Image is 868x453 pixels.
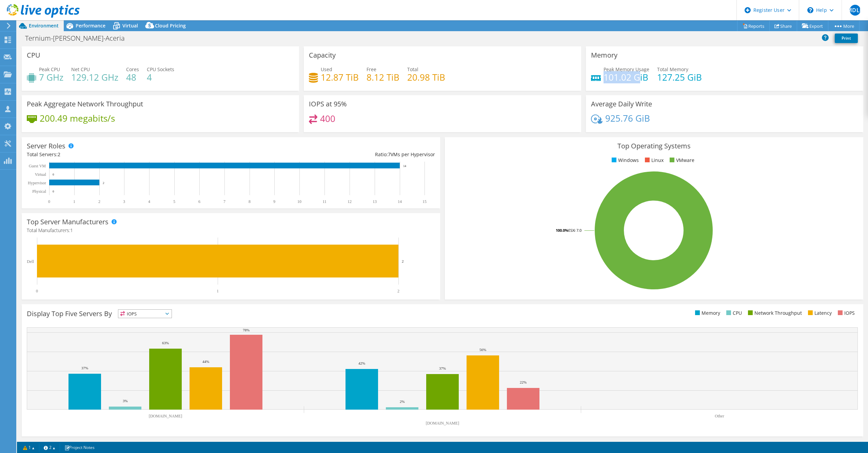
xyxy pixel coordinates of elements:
[657,74,702,81] h4: 127.25 GiB
[439,366,446,370] text: 37%
[309,52,336,59] h3: Capacity
[32,189,46,194] text: Physical
[243,328,250,332] text: 78%
[147,74,174,81] h4: 4
[373,199,377,204] text: 13
[309,100,347,108] h3: IOPS at 95%
[27,52,40,59] h3: CPU
[123,399,128,403] text: 3%
[643,157,664,164] li: Linux
[297,199,301,204] text: 10
[797,21,828,31] a: Export
[149,414,182,418] text: [DOMAIN_NAME]
[358,361,365,365] text: 42%
[407,66,418,73] span: Total
[29,22,59,29] span: Environment
[400,399,405,404] text: 2%
[39,443,60,452] a: 2
[39,66,60,73] span: Peak CPU
[73,199,75,204] text: 1
[81,366,88,370] text: 37%
[591,52,617,59] h3: Memory
[657,66,688,73] span: Total Memory
[450,142,858,150] h3: Top Operating Systems
[148,199,150,204] text: 4
[27,100,143,108] h3: Peak Aggregate Network Throughput
[53,190,54,193] text: 0
[403,164,407,168] text: 14
[835,34,858,43] a: Print
[322,199,327,204] text: 11
[769,21,797,31] a: Share
[173,199,175,204] text: 5
[807,7,813,13] svg: \n
[36,289,38,293] text: 0
[70,227,73,233] span: 1
[591,100,652,108] h3: Average Daily Write
[198,199,200,204] text: 6
[407,74,445,81] h4: 20.98 TiB
[479,348,486,352] text: 56%
[397,289,399,293] text: 2
[27,151,231,158] div: Total Servers:
[126,74,139,81] h4: 48
[568,228,581,233] tspan: ESXi 7.0
[367,66,376,73] span: Free
[604,66,649,73] span: Peak Memory Usage
[155,22,186,29] span: Cloud Pricing
[610,157,639,164] li: Windows
[98,199,100,204] text: 2
[35,172,46,177] text: Virtual
[27,142,65,150] h3: Server Roles
[122,22,138,29] span: Virtual
[27,227,435,234] h4: Total Manufacturers:
[40,115,115,122] h4: 200.49 megabits/s
[746,309,802,317] li: Network Throughput
[725,309,742,317] li: CPU
[126,66,139,73] span: Cores
[715,414,724,418] text: Other
[202,359,209,364] text: 44%
[402,259,404,263] text: 2
[367,74,399,81] h4: 8.12 TiB
[806,309,832,317] li: Latency
[668,157,694,164] li: VMware
[71,66,90,73] span: Net CPU
[850,5,861,16] span: MDLP
[520,380,527,384] text: 22%
[22,35,135,42] h1: Ternium-[PERSON_NAME]-Aceria
[48,199,50,204] text: 0
[605,115,650,122] h4: 925.76 GiB
[147,66,174,73] span: CPU Sockets
[103,181,104,185] text: 2
[398,199,402,204] text: 14
[348,199,352,204] text: 12
[28,181,46,185] text: Hypervisor
[27,259,34,264] text: Dell
[53,173,54,176] text: 0
[426,421,459,426] text: [DOMAIN_NAME]
[693,309,720,317] li: Memory
[217,289,219,293] text: 1
[249,199,251,204] text: 8
[27,218,108,226] h3: Top Server Manufacturers
[321,66,332,73] span: Used
[231,151,435,158] div: Ratio: VMs per Hypervisor
[321,74,359,81] h4: 12.87 TiB
[18,443,39,452] a: 1
[604,74,649,81] h4: 101.02 GiB
[556,228,568,233] tspan: 100.0%
[29,164,46,168] text: Guest VM
[123,199,125,204] text: 3
[223,199,225,204] text: 7
[39,74,63,81] h4: 7 GHz
[836,309,855,317] li: IOPS
[118,310,172,318] span: IOPS
[60,443,99,452] a: Project Notes
[162,341,169,345] text: 63%
[76,22,105,29] span: Performance
[737,21,770,31] a: Reports
[828,21,860,31] a: More
[71,74,118,81] h4: 129.12 GHz
[58,151,60,158] span: 2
